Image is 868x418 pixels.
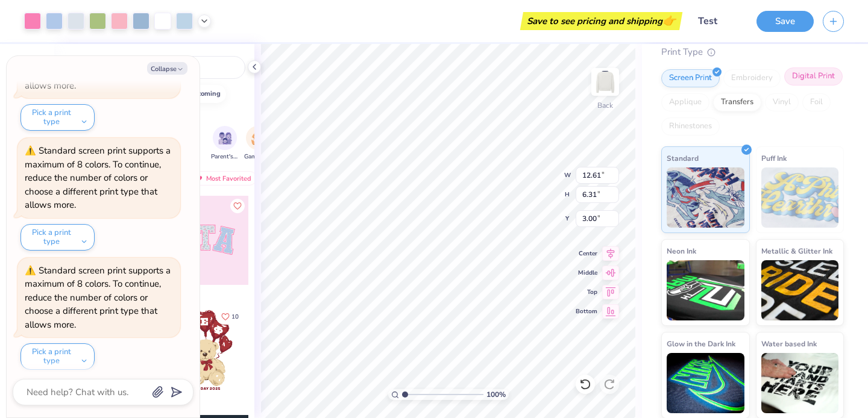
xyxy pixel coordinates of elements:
[211,152,239,161] span: Parent's Weekend
[723,69,781,87] div: Embroidery
[667,337,735,350] span: Glow in the Dark Ink
[667,245,696,257] span: Neon Ink
[576,269,597,277] span: Middle
[667,353,744,413] img: Glow in the Dark Ink
[189,171,257,186] div: Most Favorited
[244,152,272,161] span: Game Day
[661,117,720,136] div: Rhinestones
[661,69,720,87] div: Screen Print
[20,104,95,131] button: Pick a print type
[593,70,617,94] img: Back
[230,199,245,213] button: Like
[756,11,814,32] button: Save
[216,308,244,325] button: Like
[667,260,744,320] img: Neon Ink
[25,25,171,92] div: Standard screen print supports a maximum of 8 colors. To continue, reduce the number of colors or...
[218,131,232,145] img: Parent's Weekend Image
[147,62,187,75] button: Collapse
[784,67,843,86] div: Digital Print
[211,126,239,161] div: filter for Parent's Weekend
[667,167,744,228] img: Standard
[661,93,709,111] div: Applique
[244,126,272,161] button: filter button
[765,93,799,111] div: Vinyl
[25,264,171,331] div: Standard screen print supports a maximum of 8 colors. To continue, reduce the number of colors or...
[761,260,839,320] img: Metallic & Glitter Ink
[688,9,747,33] input: Untitled Design
[523,12,679,30] div: Save to see pricing and shipping
[661,45,844,59] div: Print Type
[231,314,239,320] span: 10
[576,307,597,316] span: Bottom
[713,93,761,111] div: Transfers
[20,224,95,251] button: Pick a print type
[761,245,832,257] span: Metallic & Glitter Ink
[25,145,171,211] div: Standard screen print supports a maximum of 8 colors. To continue, reduce the number of colors or...
[802,93,831,111] div: Foil
[251,131,265,145] img: Game Day Image
[667,152,699,164] span: Standard
[761,167,839,228] img: Puff Ink
[761,353,839,413] img: Water based Ink
[211,126,239,161] button: filter button
[576,288,597,296] span: Top
[662,13,676,28] span: 👉
[244,126,272,161] div: filter for Game Day
[20,343,95,370] button: Pick a print type
[576,249,597,258] span: Center
[761,152,787,164] span: Puff Ink
[597,100,613,111] div: Back
[761,337,817,350] span: Water based Ink
[486,389,506,400] span: 100 %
